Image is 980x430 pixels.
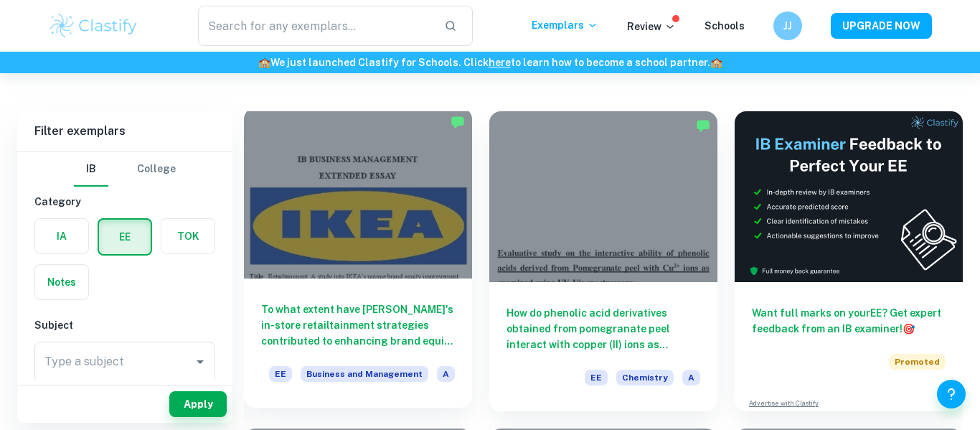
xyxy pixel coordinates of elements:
h6: How do phenolic acid derivatives obtained from pomegranate peel interact with copper (II) ions as... [507,305,700,352]
span: 🎯 [903,323,915,335]
p: Review [627,19,676,34]
input: Search for any exemplars... [198,6,433,46]
h6: We just launched Clastify for Schools. Click to learn how to become a school partner. [3,55,977,70]
span: A [437,366,455,382]
h6: Filter exemplars [17,111,232,151]
span: Promoted [889,354,946,370]
button: Help and Feedback [937,380,966,408]
span: 🏫 [258,57,270,68]
img: Thumbnail [735,111,963,282]
img: Clastify logo [48,11,139,40]
button: Open [190,352,210,372]
button: TOK [161,219,215,253]
img: Marked [451,115,465,129]
span: A [682,370,700,385]
button: Apply [169,391,227,417]
button: Notes [35,265,88,299]
a: Schools [705,20,745,32]
span: EE [269,366,292,382]
span: Business and Management [301,366,428,382]
h6: Category [34,194,215,210]
a: To what extent have [PERSON_NAME]'s in-store retailtainment strategies contributed to enhancing b... [244,111,472,411]
button: College [137,152,176,187]
button: UPGRADE NOW [831,13,932,39]
button: IB [74,152,108,187]
span: 🏫 [710,57,722,68]
span: EE [585,370,608,385]
div: Filter type choice [74,152,176,187]
span: Chemistry [616,370,674,385]
a: Advertise with Clastify [749,398,819,408]
button: IA [35,219,88,253]
p: Exemplars [532,17,598,33]
a: here [489,57,511,68]
a: Want full marks on yourEE? Get expert feedback from an IB examiner!PromotedAdvertise with Clastify [735,111,963,411]
button: EE [99,220,151,254]
h6: Subject [34,317,215,333]
a: How do phenolic acid derivatives obtained from pomegranate peel interact with copper (II) ions as... [489,111,717,411]
h6: JJ [780,18,796,34]
button: JJ [773,11,802,40]
img: Marked [696,118,710,133]
h6: To what extent have [PERSON_NAME]'s in-store retailtainment strategies contributed to enhancing b... [261,302,455,349]
h6: Want full marks on your EE ? Get expert feedback from an IB examiner! [752,305,946,337]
